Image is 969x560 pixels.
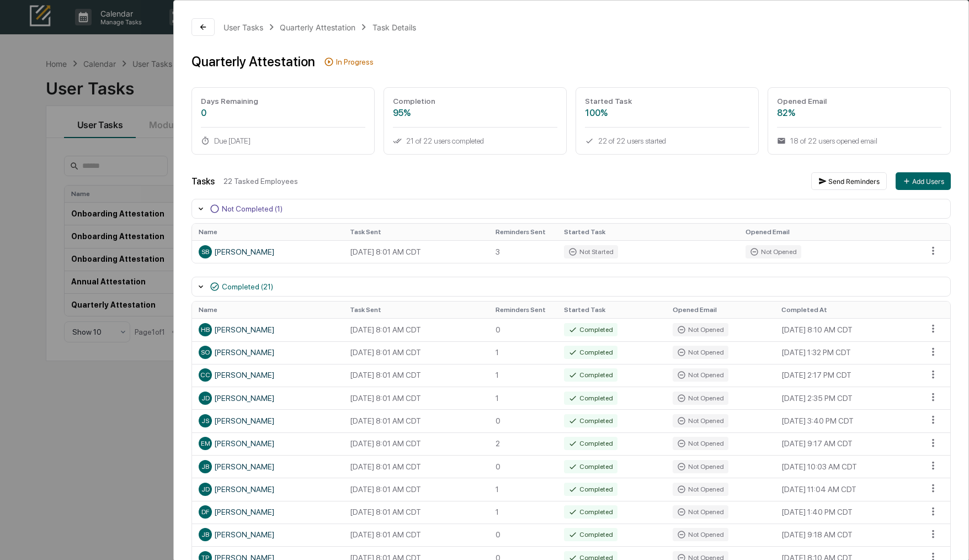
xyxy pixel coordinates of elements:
iframe: Open customer support [934,524,963,553]
div: Not Opened [673,528,728,541]
div: Tasks [191,176,215,187]
div: Completed [564,346,617,359]
div: [PERSON_NAME] [199,346,337,359]
div: [PERSON_NAME] [199,323,337,336]
span: JD [201,394,210,402]
td: 1 [489,364,557,387]
td: [DATE] 9:17 AM CDT [775,432,920,455]
td: [DATE] 10:03 AM CDT [775,455,920,478]
div: Task Details [372,23,416,32]
div: Completed [564,368,617,382]
div: [PERSON_NAME] [199,414,337,427]
div: Not Completed (1) [222,204,283,213]
div: [PERSON_NAME] [199,505,337,519]
div: [PERSON_NAME] [199,368,337,382]
div: Completed [564,483,617,496]
th: Task Sent [343,302,489,318]
span: JS [201,417,209,425]
div: Not Opened [673,505,728,519]
div: [PERSON_NAME] [199,392,337,405]
span: EM [201,440,210,447]
span: DF [201,508,209,516]
div: 82% [777,108,941,118]
span: HB [201,326,210,334]
div: Completed [564,528,617,541]
td: 3 [489,240,557,263]
div: 18 of 22 users opened email [777,136,941,145]
span: JD [201,485,210,493]
td: 1 [489,501,557,524]
div: 100% [585,108,749,118]
div: Not Opened [746,245,801,258]
td: [DATE] 2:17 PM CDT [775,364,920,387]
th: Reminders Sent [489,224,557,240]
div: [PERSON_NAME] [199,528,337,541]
button: Add Users [896,172,951,190]
td: [DATE] 3:40 PM CDT [775,409,920,432]
td: [DATE] 2:35 PM CDT [775,387,920,409]
td: [DATE] 8:01 AM CDT [343,409,489,432]
td: 1 [489,341,557,364]
div: 22 of 22 users started [585,136,749,145]
div: Not Opened [673,392,728,405]
div: User Tasks [223,23,263,32]
div: Not Opened [673,460,728,473]
td: [DATE] 8:01 AM CDT [343,432,489,455]
div: Not Opened [673,437,728,450]
div: Not Opened [673,323,728,336]
div: Completed [564,460,617,473]
button: Send Reminders [811,172,887,190]
div: Quarterly Attestation [280,23,355,32]
th: Opened Email [739,224,920,240]
span: SO [201,348,210,356]
th: Opened Email [666,302,775,318]
td: [DATE] 8:01 AM CDT [343,478,489,500]
th: Started Task [557,224,739,240]
div: Not Started [564,245,618,258]
div: Due [DATE] [201,136,365,145]
th: Name [192,224,343,240]
div: Not Opened [673,346,728,359]
td: 1 [489,478,557,500]
td: [DATE] 8:01 AM CDT [343,341,489,364]
td: 0 [489,318,557,341]
div: 22 Tasked Employees [223,177,802,186]
th: Task Sent [343,224,489,240]
span: SB [201,248,209,256]
td: [DATE] 8:01 AM CDT [343,364,489,387]
td: [DATE] 11:04 AM CDT [775,478,920,500]
td: [DATE] 8:01 AM CDT [343,455,489,478]
td: [DATE] 1:32 PM CDT [775,341,920,364]
span: JB [201,531,209,538]
div: Not Opened [673,483,728,496]
td: [DATE] 8:01 AM CDT [343,524,489,546]
span: CC [200,371,210,379]
td: 0 [489,455,557,478]
div: [PERSON_NAME] [199,460,337,473]
th: Completed At [775,302,920,318]
td: 0 [489,409,557,432]
th: Reminders Sent [489,302,557,318]
div: Not Opened [673,414,728,427]
div: Completed [564,323,617,336]
div: Started Task [585,97,749,105]
div: [PERSON_NAME] [199,483,337,496]
th: Name [192,302,343,318]
div: [PERSON_NAME] [199,245,337,258]
td: [DATE] 8:01 AM CDT [343,387,489,409]
div: Completed [564,392,617,405]
div: Completed (21) [222,282,273,291]
div: Opened Email [777,97,941,105]
div: 95% [393,108,557,118]
td: [DATE] 1:40 PM CDT [775,501,920,524]
div: 0 [201,108,365,118]
th: Started Task [557,302,666,318]
div: Completed [564,414,617,427]
td: 0 [489,524,557,546]
td: [DATE] 8:01 AM CDT [343,318,489,341]
td: [DATE] 8:10 AM CDT [775,318,920,341]
div: Completed [564,505,617,519]
td: [DATE] 9:18 AM CDT [775,524,920,546]
td: [DATE] 8:01 AM CDT [343,240,489,263]
div: [PERSON_NAME] [199,437,337,450]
